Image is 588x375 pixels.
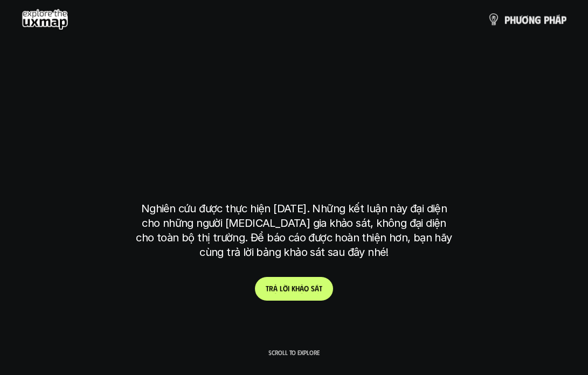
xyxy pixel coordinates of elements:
[487,9,566,30] a: phươngpháp
[269,284,273,294] span: r
[535,13,541,25] span: g
[268,349,320,356] p: Scroll to explore
[292,284,295,294] span: k
[561,13,566,25] span: p
[555,13,561,25] span: á
[504,13,510,25] span: p
[161,100,427,131] h2: phạm vi công việc của
[164,163,424,194] h2: tại [GEOGRAPHIC_DATA]
[295,284,300,294] span: h
[283,284,288,294] span: ờ
[510,13,516,25] span: h
[255,277,333,301] a: trảlờikhảosát
[315,284,319,294] span: á
[311,284,315,294] span: s
[304,284,309,294] span: o
[516,13,522,25] span: ư
[529,13,535,25] span: n
[273,284,278,294] span: ả
[266,284,269,294] span: t
[288,284,289,294] span: i
[522,13,529,25] span: ơ
[133,202,456,260] p: Nghiên cứu được thực hiện [DATE]. Những kết luận này đại diện cho những người [MEDICAL_DATA] gia ...
[300,284,304,294] span: ả
[257,78,339,90] h6: Kết quả nghiên cứu
[319,284,322,294] span: t
[544,13,549,25] span: p
[549,13,555,25] span: h
[280,284,283,294] span: l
